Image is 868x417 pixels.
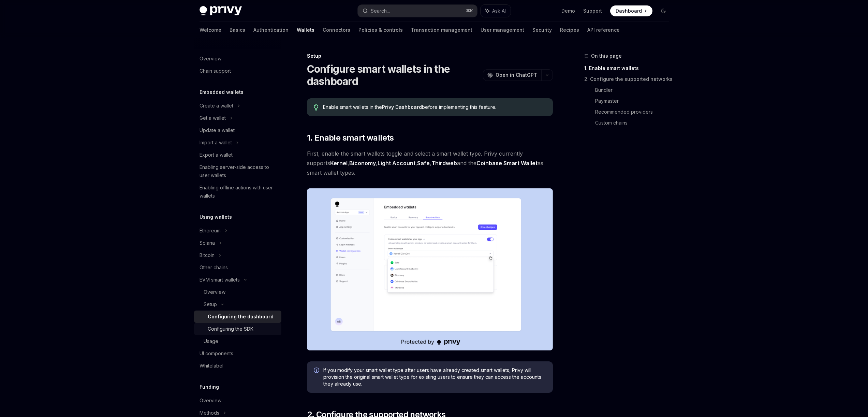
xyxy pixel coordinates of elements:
[584,74,674,85] a: 2. Configure the supported networks
[200,227,221,235] div: Ethereum
[194,311,281,323] a: Configuring the dashboard
[560,22,579,38] a: Recipes
[481,22,524,38] a: User management
[492,8,506,14] span: Ask AI
[208,325,253,333] div: Configuring the SDK
[595,106,674,117] a: Recommended providers
[583,8,602,14] a: Support
[431,160,457,167] a: Thirdweb
[595,117,674,128] a: Custom chains
[382,104,422,110] a: Privy Dashboard
[204,288,225,296] div: Overview
[371,7,390,15] div: Search...
[200,213,232,221] h5: Using wallets
[194,149,281,161] a: Export a wallet
[330,160,348,167] a: Kernel
[307,132,394,143] span: 1. Enable smart wallets
[307,149,553,177] span: First, enable the smart wallets toggle and select a smart wallet type. Privy currently supports ,...
[616,8,642,14] span: Dashboard
[411,22,472,38] a: Transaction management
[194,182,281,202] a: Enabling offline actions with user wallets
[200,163,277,179] div: Enabling server-side access to user wallets
[200,102,233,110] div: Create a wallet
[200,67,231,75] div: Chain support
[358,5,477,17] button: Search...⌘K
[610,5,652,16] a: Dashboard
[595,96,674,106] a: Paymaster
[200,22,221,38] a: Welcome
[584,63,674,74] a: 1. Enable smart wallets
[200,383,219,391] h5: Funding
[476,160,538,167] a: Coinbase Smart Wallet
[314,368,321,374] svg: Info
[200,397,221,405] div: Overview
[194,161,281,182] a: Enabling server-side access to user wallets
[496,72,537,78] span: Open in ChatGPT
[314,104,319,111] svg: Tip
[200,6,242,16] img: dark logo
[307,63,480,87] h1: Configure smart wallets in the dashboard
[323,22,350,38] a: Connectors
[200,55,221,63] div: Overview
[200,251,215,259] div: Bitcoin
[194,347,281,360] a: UI components
[194,360,281,372] a: Whitelabel
[323,104,546,111] span: Enable smart wallets in the before implementing this feature.
[194,394,281,407] a: Overview
[307,188,553,350] img: Sample enable smart wallets
[194,335,281,347] a: Usage
[200,276,240,284] div: EVM smart wallets
[200,263,228,272] div: Other chains
[200,409,219,417] div: Methods
[200,139,232,147] div: Import a wallet
[532,22,552,38] a: Security
[200,126,235,134] div: Update a wallet
[200,88,244,96] h5: Embedded wallets
[204,300,217,308] div: Setup
[378,160,415,167] a: Light Account
[200,239,215,247] div: Solana
[591,52,622,60] span: On this page
[194,323,281,335] a: Configuring the SDK
[297,22,314,38] a: Wallets
[561,8,575,14] a: Demo
[349,160,376,167] a: Biconomy
[417,160,430,167] a: Safe
[194,124,281,136] a: Update a wallet
[307,53,553,59] div: Setup
[194,261,281,274] a: Other chains
[481,5,511,17] button: Ask AI
[253,22,289,38] a: Authentication
[194,286,281,298] a: Overview
[466,8,473,14] span: ⌘ K
[204,337,218,345] div: Usage
[658,5,669,16] button: Toggle dark mode
[194,65,281,77] a: Chain support
[587,22,620,38] a: API reference
[358,22,403,38] a: Policies & controls
[200,184,277,200] div: Enabling offline actions with user wallets
[200,362,223,370] div: Whitelabel
[200,151,233,159] div: Export a wallet
[200,114,226,122] div: Get a wallet
[323,367,546,387] span: If you modify your smart wallet type after users have already created smart wallets, Privy will p...
[200,349,233,358] div: UI components
[595,85,674,96] a: Bundler
[194,53,281,65] a: Overview
[208,313,274,321] div: Configuring the dashboard
[230,22,245,38] a: Basics
[483,69,541,81] button: Open in ChatGPT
